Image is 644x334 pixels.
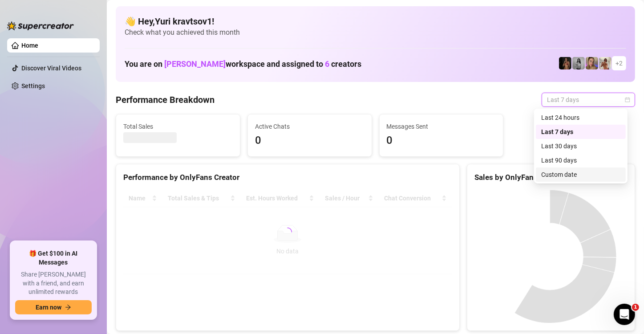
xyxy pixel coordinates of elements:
img: Green [599,57,612,69]
span: Check what you achieved this month [125,28,626,37]
div: Last 7 days [541,127,620,137]
div: Last 24 hours [536,110,626,125]
div: Last 30 days [536,139,626,153]
a: Home [21,42,38,49]
span: [PERSON_NAME] [164,59,226,69]
img: Cherry [586,57,598,69]
img: A [572,57,585,69]
div: Last 90 days [536,153,626,167]
span: Share [PERSON_NAME] with a friend, and earn unlimited rewards [15,270,92,297]
iframe: Intercom live chat [614,304,635,325]
div: Last 24 hours [541,113,620,122]
span: calendar [625,97,630,102]
div: Last 90 days [541,155,620,165]
span: 1 [632,304,639,311]
span: Earn now [36,304,61,311]
img: logo-BBDzfeDw.svg [7,21,74,30]
span: 0 [387,132,496,149]
span: loading [283,228,292,236]
span: Active Chats [255,122,365,131]
span: 6 [325,59,329,69]
a: Settings [21,82,45,90]
div: Performance by OnlyFans Creator [123,171,452,183]
span: Total Sales [123,122,233,131]
button: Earn nowarrow-right [15,300,92,314]
img: D [559,57,571,69]
span: Messages Sent [387,122,496,131]
div: Custom date [541,170,620,179]
div: Custom date [536,167,626,182]
span: arrow-right [65,304,71,310]
h1: You are on workspace and assigned to creators [125,59,361,69]
div: Sales by OnlyFans Creator [474,171,628,183]
span: 🎁 Get $100 in AI Messages [15,249,92,267]
a: Discover Viral Videos [21,65,81,72]
span: 0 [255,132,365,149]
h4: Performance Breakdown [116,94,215,106]
h4: 👋 Hey, Yuri kravtsov1 ! [125,15,626,28]
span: Last 7 days [547,93,630,106]
div: Last 7 days [536,125,626,139]
span: + 2 [616,58,623,68]
div: Last 30 days [541,141,620,151]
